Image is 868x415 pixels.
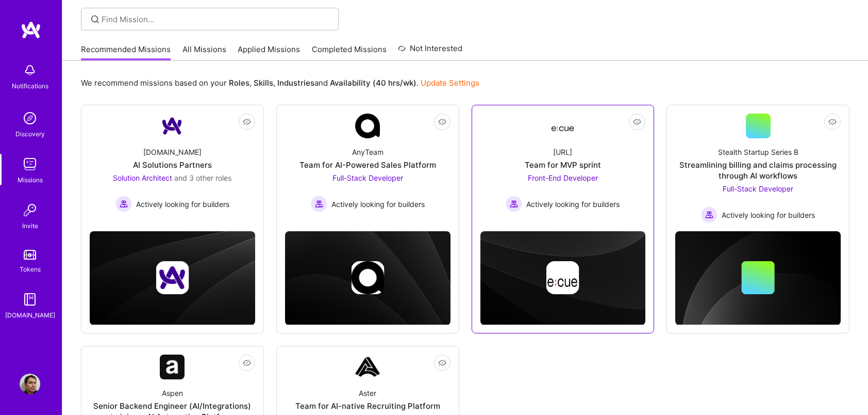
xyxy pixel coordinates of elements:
[20,264,41,275] div: Tokens
[20,289,40,310] img: guide book
[828,118,837,126] i: icon EyeClosed
[20,108,40,129] img: discovery
[277,78,314,88] b: Industries
[182,44,226,61] a: All Missions
[525,159,601,170] div: Team for MVP sprint
[421,78,479,88] a: Update Settings
[143,147,202,157] div: [DOMAIN_NAME]
[229,78,249,88] b: Roles
[160,355,185,379] img: Company Logo
[90,231,255,325] img: cover
[89,13,101,25] i: icon SearchGrey
[5,310,55,321] div: [DOMAIN_NAME]
[723,184,793,193] span: Full-Stack Developer
[295,401,440,411] div: Team for AI-native Recruiting Platform
[722,210,815,220] span: Actively looking for builders
[18,174,43,185] div: Missions
[299,159,436,170] div: Team for AI-Powered Sales Platform
[355,355,380,379] img: Company Logo
[546,261,579,294] img: Company logo
[115,196,132,212] img: Actively looking for builders
[553,147,572,157] div: [URL]
[15,129,45,139] div: Discovery
[20,60,40,81] img: bell
[359,388,376,398] div: Aster
[238,44,300,61] a: Applied Missions
[675,114,841,223] a: Stealth Startup Series BStreamlining billing and claims processing through AI workflowsFull-Stack...
[701,206,717,223] img: Actively looking for builders
[398,42,462,61] a: Not Interested
[675,231,841,325] img: cover
[330,78,416,88] b: Availability (40 hrs/wk)
[243,118,251,126] i: icon EyeClosed
[20,374,40,394] img: User Avatar
[675,159,841,181] div: Streamlining billing and claims processing through AI workflows
[506,196,522,212] img: Actively looking for builders
[174,173,231,182] span: and 3 other roles
[102,14,331,25] input: Find Mission...
[21,21,41,39] img: logo
[332,173,403,182] span: Full-Stack Developer
[480,231,646,325] img: cover
[438,359,446,367] i: icon EyeClosed
[136,199,229,210] span: Actively looking for builders
[12,81,48,91] div: Notifications
[113,173,172,182] span: Solution Architect
[550,117,575,135] img: Company Logo
[156,261,189,294] img: Company logo
[17,374,43,394] a: User Avatar
[438,118,446,126] i: icon EyeClosed
[254,78,273,88] b: Skills
[81,44,171,61] a: Recommended Missions
[718,147,798,157] div: Stealth Startup Series B
[633,118,641,126] i: icon EyeClosed
[352,147,383,157] div: AnyTeam
[162,388,183,398] div: Aspen
[22,220,38,231] div: Invite
[331,199,425,210] span: Actively looking for builders
[160,114,185,138] img: Company Logo
[312,44,387,61] a: Completed Missions
[20,154,40,174] img: teamwork
[355,114,380,138] img: Company Logo
[285,114,450,215] a: Company LogoAnyTeamTeam for AI-Powered Sales PlatformFull-Stack Developer Actively looking for bu...
[81,77,479,88] p: We recommend missions based on your , , and .
[243,359,251,367] i: icon EyeClosed
[528,173,598,182] span: Front-End Developer
[133,159,212,170] div: AI Solutions Partners
[526,199,620,210] span: Actively looking for builders
[90,114,255,215] a: Company Logo[DOMAIN_NAME]AI Solutions PartnersSolution Architect and 3 other rolesActively lookin...
[285,231,450,325] img: cover
[24,250,36,260] img: tokens
[311,196,327,212] img: Actively looking for builders
[480,114,646,215] a: Company Logo[URL]Team for MVP sprintFront-End Developer Actively looking for buildersActively loo...
[351,261,384,294] img: Company logo
[20,200,40,220] img: Invite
